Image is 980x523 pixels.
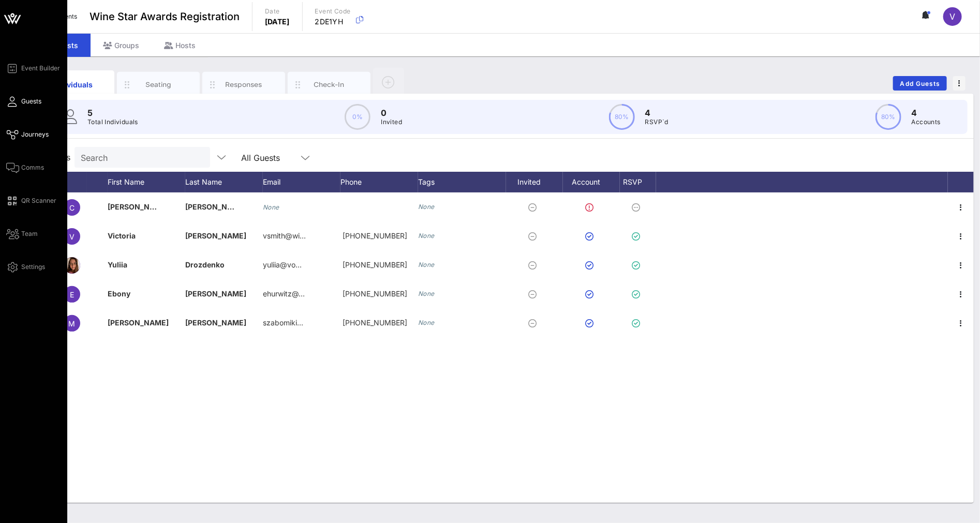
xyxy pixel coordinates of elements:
p: 4 [645,107,669,119]
div: Invited [506,172,563,192]
span: Settings [21,262,45,272]
p: 4 [912,107,941,119]
span: [PERSON_NAME] [185,231,246,240]
div: All Guests [235,147,318,168]
p: vsmith@wi… [263,221,306,250]
div: Tags [418,172,506,192]
div: Account [563,172,620,192]
span: M [69,319,76,328]
span: Ebony [108,289,130,298]
span: +16466249249 [343,289,407,298]
div: Responses [221,80,267,89]
span: V [69,232,75,241]
span: Victoria [108,231,136,240]
span: Comms [21,163,44,172]
a: Journeys [6,128,49,141]
p: 0 [381,107,402,119]
p: RSVP`d [645,117,669,127]
p: Date [265,6,290,17]
div: Individuals [50,79,96,90]
i: None [418,232,435,240]
span: [PERSON_NAME] [185,289,246,298]
span: +18456374845 [343,231,407,240]
div: All Guests [241,153,280,162]
p: 2DE1YH [315,17,351,27]
div: Groups [91,34,152,57]
a: Team [6,228,38,240]
span: E [70,290,74,299]
div: Seating [136,80,182,89]
span: V [950,11,956,22]
a: Settings [6,261,45,273]
span: Add Guests [900,80,941,87]
span: Drozdenko [185,260,225,269]
div: Check-In [306,80,352,89]
span: Yuliia [108,260,127,269]
i: None [418,261,435,268]
p: 5 [87,107,138,119]
div: First Name [108,172,185,192]
span: QR Scanner [21,196,56,205]
a: Comms [6,161,44,174]
span: [PERSON_NAME] [108,202,169,211]
div: Hosts [152,34,208,57]
a: QR Scanner [6,195,56,207]
div: Last Name [185,172,263,192]
span: Journeys [21,130,49,139]
span: Team [21,229,38,238]
i: None [418,290,435,297]
p: yuliia@vo… [263,250,302,279]
p: szabomiki… [263,308,303,337]
p: [DATE] [265,17,290,27]
div: RSVP [620,172,656,192]
a: Event Builder [6,62,60,74]
a: Guests [6,95,41,108]
span: Event Builder [21,64,60,73]
span: C [69,203,75,212]
p: Event Code [315,6,351,17]
span: [PERSON_NAME] [185,318,246,327]
span: Guests [21,97,41,106]
i: None [263,203,279,211]
i: None [418,203,435,211]
span: [PERSON_NAME] [108,318,169,327]
button: Add Guests [893,76,947,91]
div: V [943,7,962,26]
div: Email [263,172,340,192]
span: Wine Star Awards Registration [90,9,240,24]
span: +5567999556132 [343,260,407,269]
p: Invited [381,117,402,127]
p: ehurwitz@… [263,279,305,308]
i: None [418,319,435,326]
span: [PERSON_NAME] [185,202,246,211]
div: Phone [340,172,418,192]
p: Total Individuals [87,117,138,127]
p: Accounts [912,117,941,127]
span: +40741187073 [343,318,407,327]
